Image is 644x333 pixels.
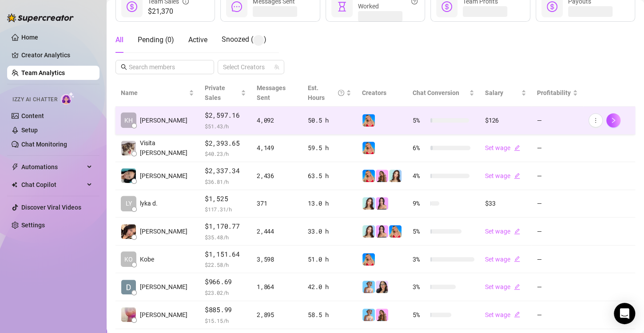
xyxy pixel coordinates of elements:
[485,198,526,208] div: $33
[205,122,246,131] span: $ 51.43 /h
[205,233,246,242] span: $ 35.48 /h
[532,301,583,329] td: —
[362,309,375,321] img: Vanessa
[514,228,520,234] span: edit
[485,256,520,263] a: Set wageedit
[376,197,388,210] img: Rynn
[389,170,402,182] img: Amelia
[376,225,388,238] img: Rynn
[338,83,344,103] span: question-circle
[205,177,246,186] span: $ 36.81 /h
[21,141,67,148] a: Chat Monitoring
[121,224,136,239] img: Joyce Valerio
[257,282,297,292] div: 1,864
[532,190,583,218] td: —
[205,249,246,260] span: $1,151.64
[21,34,38,41] a: Home
[308,115,351,125] div: 50.5 h
[205,84,225,101] span: Private Sales
[413,143,427,153] span: 6 %
[485,172,520,179] a: Set wageedit
[126,198,132,208] span: LY
[413,282,427,292] span: 3 %
[7,13,74,22] img: logo-BBDzfeDw.svg
[362,281,375,293] img: Vanessa
[257,254,297,264] div: 3,598
[532,273,583,301] td: —
[222,35,266,44] span: Snoozed ( )
[308,83,344,103] div: Est. Hours
[124,115,133,125] span: KH
[140,254,154,264] span: Kobe
[205,149,246,158] span: $ 40.23 /h
[547,1,557,12] span: dollar-circle
[21,222,45,229] a: Settings
[21,160,84,174] span: Automations
[485,283,520,290] a: Set wageedit
[21,127,38,134] a: Setup
[537,89,571,96] span: Profitability
[532,162,583,190] td: —
[121,168,136,183] img: connie
[140,282,187,292] span: [PERSON_NAME]
[61,92,75,105] img: AI Chatter
[140,198,158,208] span: lyka d.
[257,115,297,125] div: 4,092
[532,218,583,246] td: —
[485,144,520,151] a: Set wageedit
[485,115,526,125] div: $126
[21,69,65,76] a: Team Analytics
[592,117,599,123] span: more
[514,256,520,262] span: edit
[362,114,375,127] img: Ashley
[205,221,246,232] span: $1,170.77
[485,311,520,318] a: Set wageedit
[308,198,351,208] div: 13.0 h
[140,310,187,320] span: [PERSON_NAME]
[257,171,297,181] div: 2,436
[274,64,279,70] span: team
[148,6,189,17] span: $21,370
[514,145,520,151] span: edit
[413,198,427,208] span: 9 %
[12,163,19,170] span: thunderbolt
[308,282,351,292] div: 42.0 h
[257,84,286,101] span: Messages Sent
[124,254,133,264] span: KO
[129,62,202,72] input: Search members
[485,89,503,96] span: Salary
[257,143,297,153] div: 4,149
[362,225,375,238] img: Amelia
[308,226,351,236] div: 33.0 h
[121,280,136,294] img: Dale Jacolba
[205,138,246,149] span: $2,393.65
[121,64,127,70] span: search
[140,138,194,158] span: Visita [PERSON_NAME]
[362,253,375,266] img: Ashley
[362,142,375,154] img: Ashley
[308,310,351,320] div: 58.5 h
[389,225,402,238] img: Ashley
[413,310,427,320] span: 5 %
[115,79,199,107] th: Name
[138,35,174,45] div: Pending ( 0 )
[308,143,351,153] div: 59.5 h
[362,197,375,210] img: Amelia
[121,88,187,98] span: Name
[257,198,297,208] div: 371
[514,173,520,179] span: edit
[21,112,44,119] a: Content
[532,246,583,274] td: —
[532,135,583,163] td: —
[205,166,246,176] span: $2,337.34
[21,48,92,62] a: Creator Analytics
[257,226,297,236] div: 2,444
[413,89,459,96] span: Chat Conversion
[205,110,246,121] span: $2,597.16
[376,170,388,182] img: Ari
[205,305,246,315] span: $885.99
[413,115,427,125] span: 5 %
[413,171,427,181] span: 4 %
[610,117,616,123] span: right
[205,194,246,204] span: $1,525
